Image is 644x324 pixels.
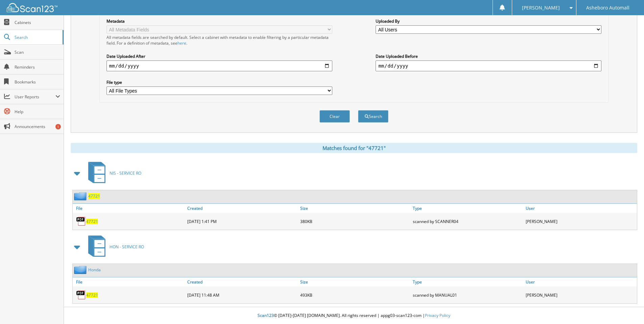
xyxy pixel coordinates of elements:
a: Type [411,204,524,213]
span: Scan [15,49,60,55]
img: scan123-logo-white.svg [7,3,57,12]
a: 47721 [86,292,98,298]
span: Cabinets [15,20,60,25]
label: File type [106,79,332,85]
label: Date Uploaded Before [376,53,601,59]
span: Bookmarks [15,79,60,85]
span: Scan123 [258,313,274,318]
div: 493KB [299,288,411,302]
span: Reminders [15,64,60,70]
div: Matches found for "47721" [71,143,637,153]
span: HON - SERVICE RO [110,244,144,250]
span: Announcements [15,124,60,129]
img: PDF.png [76,290,86,300]
img: folder2.png [74,192,88,200]
span: Help [15,109,60,115]
a: Size [299,277,411,286]
a: Type [411,277,524,286]
div: scanned by MANUAL01 [411,288,524,302]
label: Date Uploaded After [106,53,332,59]
a: User [524,277,637,286]
div: scanned by SCANNER04 [411,215,524,228]
a: HON - SERVICE RO [84,233,144,260]
label: Metadata [106,18,332,24]
div: [DATE] 1:41 PM [186,215,299,228]
button: Clear [319,110,350,123]
a: Privacy Policy [425,313,450,318]
div: 380KB [299,215,411,228]
a: 47721 [88,193,100,199]
span: Search [15,34,59,40]
iframe: Chat Widget [610,292,644,324]
span: NIS - SERVICE RO [110,170,141,176]
a: Created [186,204,299,213]
span: Asheboro Automall [586,6,629,10]
div: [DATE] 11:48 AM [186,288,299,302]
div: © [DATE]-[DATE] [DOMAIN_NAME]. All rights reserved | appg03-scan123-com | [64,307,644,324]
a: Size [299,204,411,213]
a: Honda [88,267,101,273]
button: Search [358,110,388,123]
input: end [376,60,601,71]
a: NIS - SERVICE RO [84,160,141,186]
a: Created [186,277,299,286]
span: User Reports [15,94,55,100]
div: [PERSON_NAME] [524,288,637,302]
a: User [524,204,637,213]
a: File [73,277,186,286]
a: File [73,204,186,213]
img: folder2.png [74,266,88,274]
input: start [106,60,332,71]
a: here [177,40,186,46]
img: PDF.png [76,216,86,226]
span: [PERSON_NAME] [522,6,560,10]
div: 1 [55,124,61,129]
div: All metadata fields are searched by default. Select a cabinet with metadata to enable filtering b... [106,34,332,46]
a: 47721 [86,219,98,224]
div: [PERSON_NAME] [524,215,637,228]
label: Uploaded By [376,18,601,24]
